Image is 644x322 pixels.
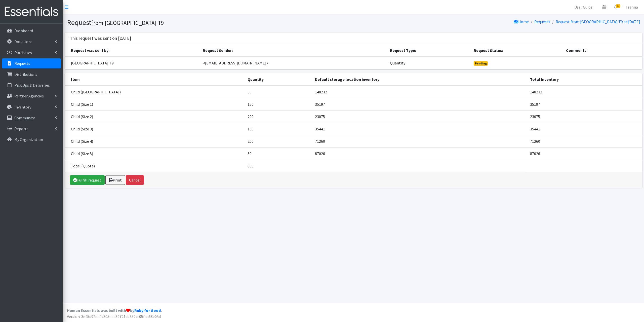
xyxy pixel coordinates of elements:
strong: Human Essentials was built with by . [67,308,162,313]
p: Dashboard [14,28,33,33]
a: Reports [2,124,61,134]
a: Community [2,113,61,123]
td: Quantity [387,57,471,69]
a: Donations [2,37,61,47]
button: Cancel [126,175,144,185]
a: Home [514,19,529,24]
td: 148232 [312,86,527,98]
th: Comments: [563,44,642,57]
td: 71260 [312,135,527,147]
th: Quantity [245,73,312,86]
span: Pending [474,61,488,66]
p: Pick Ups & Deliveries [14,83,50,88]
td: 50 [245,147,312,160]
td: 71260 [527,135,642,147]
th: Default storage location inventory [312,73,527,86]
p: Purchases [14,50,32,55]
td: 35197 [527,98,642,110]
td: Child ([GEOGRAPHIC_DATA]) [65,86,245,98]
a: Purchases [2,48,61,58]
a: User Guide [570,2,596,12]
small: from [GEOGRAPHIC_DATA] T9 [91,19,164,26]
a: Request from [GEOGRAPHIC_DATA] T9 at [DATE] [556,19,640,24]
td: 150 [245,98,312,110]
a: Fulfill request [70,175,105,185]
th: Request was sent by: [65,44,200,57]
a: Dashboard [2,26,61,36]
td: Child (Size 1) [65,98,245,110]
a: Inventory [2,102,61,112]
td: Total (Quota) [65,160,245,172]
td: [GEOGRAPHIC_DATA] T9 [65,57,200,69]
td: <[EMAIL_ADDRESS][DOMAIN_NAME]> [200,57,387,69]
td: 87026 [312,147,527,160]
p: Distributions [14,72,37,77]
p: My Organization [14,137,43,142]
td: 50 [245,86,312,98]
td: Child (Size 4) [65,135,245,147]
td: 23075 [527,110,642,123]
a: 11 [610,2,622,12]
a: Requests [2,58,61,68]
p: Partner Agencies [14,93,44,98]
th: Request Sender: [200,44,387,57]
a: Ruby for Good [134,308,161,313]
p: Requests [14,61,30,66]
td: 35441 [312,123,527,135]
td: 800 [245,160,312,172]
h3: This request was sent on [DATE] [70,36,131,41]
span: 11 [616,4,620,8]
td: 148232 [527,86,642,98]
td: 150 [245,123,312,135]
a: Pick Ups & Deliveries [2,80,61,90]
th: Request Type: [387,44,471,57]
a: Print [105,175,125,185]
td: 35441 [527,123,642,135]
td: Child (Size 5) [65,147,245,160]
span: Version: 3e45d92eb9c305eee39721cb350cc05faa68e05d [67,314,161,319]
p: Inventory [14,104,31,110]
p: Donations [14,39,32,44]
td: 200 [245,135,312,147]
td: 87026 [527,147,642,160]
h1: Request [67,18,352,27]
img: HumanEssentials [2,3,61,20]
a: Partner Agencies [2,91,61,101]
a: Tranna [622,2,642,12]
a: Distributions [2,69,61,79]
td: Child (Size 3) [65,123,245,135]
td: Child (Size 2) [65,110,245,123]
td: 35197 [312,98,527,110]
td: 23075 [312,110,527,123]
a: My Organization [2,134,61,145]
td: 200 [245,110,312,123]
th: Total Inventory [527,73,642,86]
p: Community [14,115,35,120]
th: Item [65,73,245,86]
th: Request Status: [471,44,563,57]
a: Requests [534,19,550,24]
p: Reports [14,126,28,131]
